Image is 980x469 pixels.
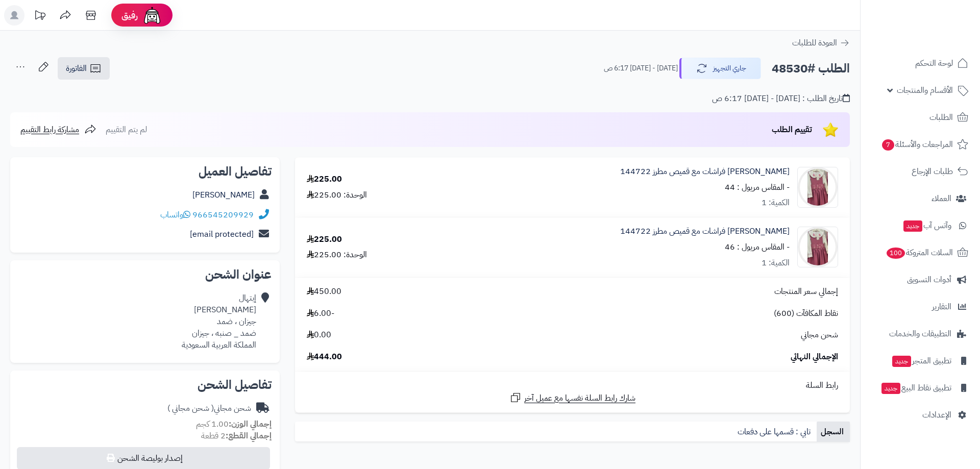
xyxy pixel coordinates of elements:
div: شحن مجاني [167,403,251,414]
div: الوحدة: 225.00 [307,189,367,201]
h2: تفاصيل الشحن [18,379,272,391]
span: جديد [903,220,922,232]
div: رابط السلة [299,380,846,391]
a: [PERSON_NAME] [192,189,255,201]
span: التقارير [932,300,951,314]
a: [email protected] [190,228,254,240]
span: العملاء [932,191,951,206]
span: الأقسام والمنتجات [897,83,953,97]
span: 100 [887,248,905,259]
small: - المقاس مريول : 46 [725,241,790,253]
span: شارك رابط السلة نفسها مع عميل آخر [524,392,635,404]
span: لوحة التحكم [915,56,953,70]
span: وآتس آب [902,218,951,233]
span: رفيق [121,9,138,21]
a: تطبيق نقاط البيعجديد [867,376,974,400]
div: الوحدة: 225.00 [307,249,367,261]
h2: عنوان الشحن [18,268,272,281]
span: السلات المتروكة [886,245,953,260]
a: الطلبات [867,105,974,130]
span: تطبيق نقاط البيع [880,381,951,395]
a: وآتس آبجديد [867,213,974,238]
span: ( شحن مجاني ) [167,402,214,414]
a: واتساب [160,209,190,221]
span: التطبيقات والخدمات [889,327,951,341]
span: الإعدادات [922,408,951,422]
strong: إجمالي القطع: [226,430,272,442]
a: تحديثات المنصة [27,5,53,28]
span: الإجمالي النهائي [791,351,838,363]
span: جديد [892,356,911,367]
a: المراجعات والأسئلة7 [867,132,974,157]
div: الكمية: 1 [762,257,790,269]
a: مشاركة رابط التقييم [20,124,96,136]
a: 966545209929 [192,209,254,221]
a: شارك رابط السلة نفسها مع عميل آخر [509,391,635,404]
a: تطبيق المتجرجديد [867,349,974,373]
span: مشاركة رابط التقييم [20,124,79,136]
h2: تفاصيل العميل [18,165,272,178]
img: 1754665489-1000452213-90x90.jpg [798,227,838,267]
span: الفاتورة [66,62,87,75]
a: العودة للطلبات [792,37,850,49]
div: الكمية: 1 [762,197,790,209]
span: نقاط المكافآت (600) [774,308,838,319]
img: ai-face.png [142,5,162,26]
a: التطبيقات والخدمات [867,322,974,346]
div: تاريخ الطلب : [DATE] - [DATE] 6:17 ص [712,93,850,105]
span: جديد [881,383,900,394]
div: إبتهال [PERSON_NAME] جيزان ، ضمد ضمد _ صنبه ، جيزان المملكة العربية السعودية [182,292,256,351]
span: تطبيق المتجر [891,354,951,368]
button: جاري التجهيز [679,58,761,79]
a: طلبات الإرجاع [867,159,974,184]
small: [DATE] - [DATE] 6:17 ص [604,63,678,73]
span: المراجعات والأسئلة [881,137,953,152]
span: طلبات الإرجاع [912,164,953,179]
span: 444.00 [307,351,342,363]
strong: إجمالي الوزن: [229,418,272,430]
a: تابي : قسمها على دفعات [733,422,817,442]
span: أدوات التسويق [907,273,951,287]
span: 0.00 [307,329,331,341]
img: 1754665489-1000452213-90x90.jpg [798,167,838,208]
span: تقييم الطلب [772,124,812,136]
span: إجمالي سعر المنتجات [774,286,838,298]
span: 7 [882,139,894,151]
a: الإعدادات [867,403,974,427]
span: -6.00 [307,308,334,319]
div: 225.00 [307,174,342,185]
a: العملاء [867,186,974,211]
span: شحن مجاني [801,329,838,341]
a: أدوات التسويق [867,267,974,292]
span: 450.00 [307,286,341,298]
small: 2 قطعة [201,430,272,442]
div: 225.00 [307,234,342,245]
small: - المقاس مريول : 44 [725,181,790,193]
a: لوحة التحكم [867,51,974,76]
span: العودة للطلبات [792,37,837,49]
a: التقارير [867,294,974,319]
small: 1.00 كجم [196,418,272,430]
a: الفاتورة [58,57,110,80]
a: [PERSON_NAME] فراشات مع قميص مطرز 144722 [620,226,790,237]
a: السجل [817,422,850,442]
a: [PERSON_NAME] فراشات مع قميص مطرز 144722 [620,166,790,178]
span: الطلبات [929,110,953,125]
a: السلات المتروكة100 [867,240,974,265]
span: لم يتم التقييم [106,124,147,136]
h2: الطلب #48530 [772,58,850,79]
